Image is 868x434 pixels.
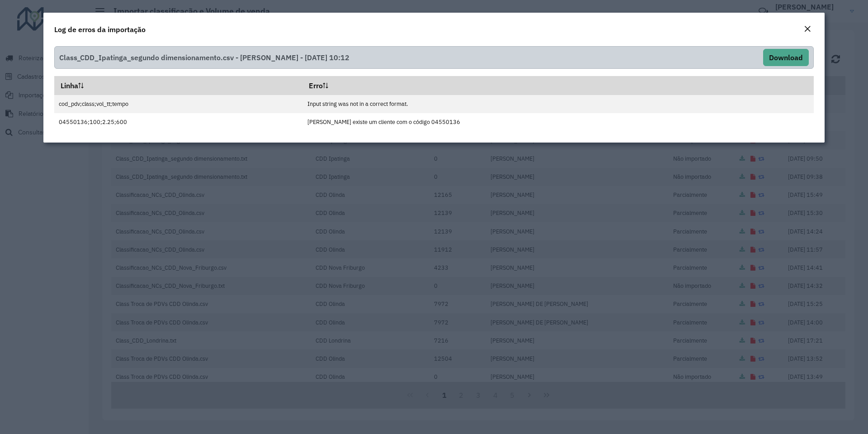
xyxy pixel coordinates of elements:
h4: Log de erros da importação [54,24,146,35]
button: Close [801,24,814,35]
button: Download [763,49,809,66]
em: Fechar [804,25,811,33]
td: 04550136;100;2.25;600 [54,113,302,131]
th: Erro [302,76,813,95]
td: cod_pdv;class;vol_tt;tempo [54,95,302,113]
th: Linha [54,76,302,95]
td: Input string was not in a correct format. [302,95,813,113]
td: [PERSON_NAME] existe um cliente com o código 04550136 [302,113,813,131]
span: Class_CDD_Ipatinga_segundo dimensionamento.csv - [PERSON_NAME] - [DATE] 10:12 [59,49,349,66]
